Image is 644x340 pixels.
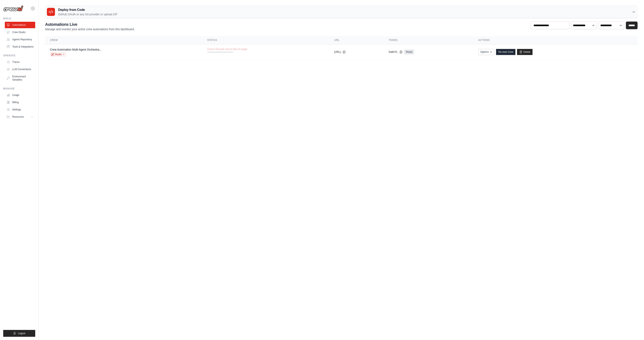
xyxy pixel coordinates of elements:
[389,50,403,54] button: 5a8b79...
[50,48,102,51] a: Crew Automation Multi Agent Orchestra...
[58,7,117,12] h3: Deploy from Code
[3,87,35,90] div: Manage
[45,36,202,44] th: Crew
[18,332,25,335] span: Logout
[384,36,473,44] th: Token
[5,59,35,65] a: Traces
[5,22,35,28] a: Automations
[329,36,384,44] th: URL
[5,66,35,73] a: LLM Connections
[5,44,35,50] a: Tools & Integrations
[478,49,494,55] button: Options
[5,99,35,106] a: Billing
[5,36,35,43] a: Agents Repository
[5,73,35,83] a: Environment Variables
[207,48,247,51] span: Crew is Paused, due to lack of usage
[5,114,35,120] button: Resources
[45,27,135,31] p: Manage and monitor your active crew automations from this dashboard.
[202,36,329,44] th: Status
[50,52,66,56] a: Studio
[5,29,35,35] a: Crew Studio
[496,49,515,55] a: Re-start Crew
[473,36,638,44] th: Actions
[3,54,35,57] div: Operate
[3,330,35,337] button: Logout
[12,115,24,118] span: Resources
[3,5,23,11] img: Logo
[3,17,35,20] div: Build
[45,22,135,27] h2: Automations Live
[5,92,35,98] a: Usage
[58,12,117,16] p: GitHub OAuth or any Git provider or upload ZIP
[5,106,35,113] a: Settings
[517,49,533,55] a: Delete
[404,50,414,54] a: Reset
